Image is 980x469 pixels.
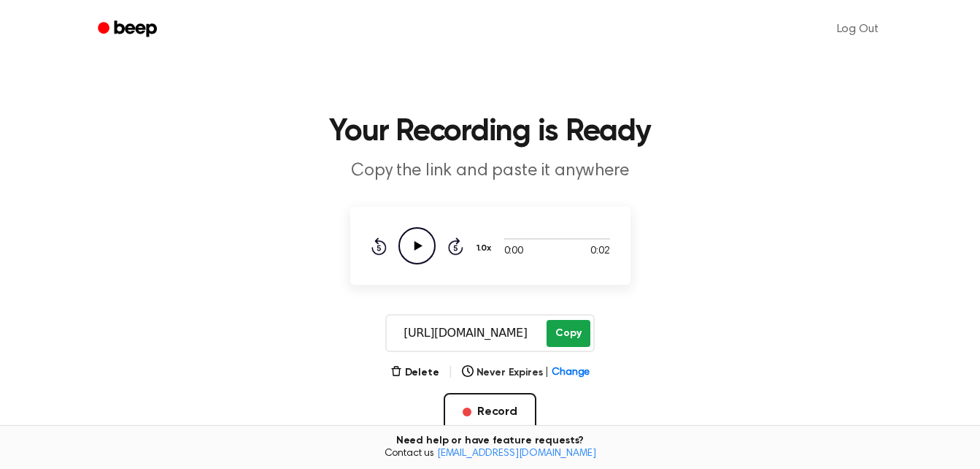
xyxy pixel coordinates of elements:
a: Beep [88,15,170,44]
span: 0:00 [504,244,523,259]
h1: Your Recording is Ready [117,117,864,148]
span: Change [552,365,590,381]
button: Record [444,393,536,431]
button: 1.0x [475,236,497,261]
span: Contact us [9,448,971,461]
button: Never Expires|Change [462,365,590,381]
button: Delete [390,365,439,381]
button: Copy [547,320,590,347]
a: Log Out [822,12,893,47]
span: 0:02 [590,244,609,259]
a: [EMAIL_ADDRESS][DOMAIN_NAME] [437,449,596,459]
p: Copy the link and paste it anywhere [210,159,771,183]
span: | [448,364,453,381]
span: | [545,365,549,381]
